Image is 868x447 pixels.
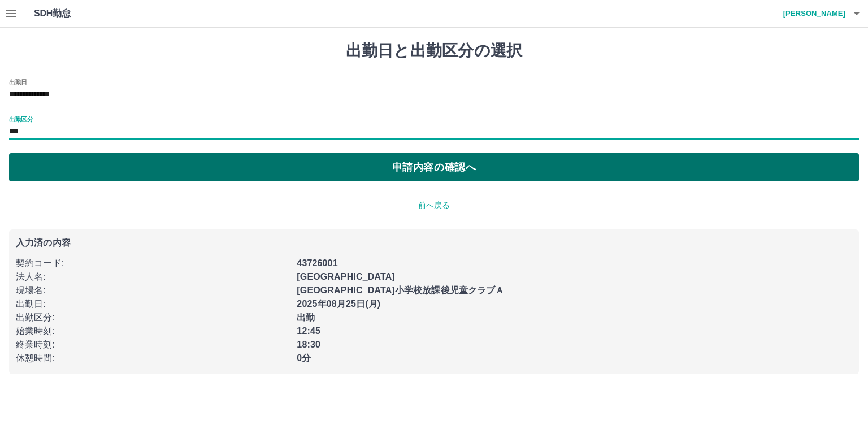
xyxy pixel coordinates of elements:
button: 申請内容の確認へ [9,153,859,181]
b: [GEOGRAPHIC_DATA]小学校放課後児童クラブＡ [297,285,504,295]
p: 休憩時間 : [16,351,290,365]
b: 2025年08月25日(月) [297,299,380,309]
b: 43726001 [297,258,337,268]
p: 出勤日 : [16,297,290,311]
p: 契約コード : [16,257,290,270]
p: 終業時刻 : [16,338,290,351]
b: 12:45 [297,326,320,336]
label: 出勤日 [9,77,27,86]
p: 始業時刻 : [16,324,290,338]
p: 法人名 : [16,270,290,284]
b: 出勤 [297,313,315,322]
b: 18:30 [297,340,320,349]
p: 現場名 : [16,284,290,297]
h1: 出勤日と出勤区分の選択 [9,41,859,60]
b: 0分 [297,353,311,363]
b: [GEOGRAPHIC_DATA] [297,272,395,281]
p: 入力済の内容 [16,238,852,248]
label: 出勤区分 [9,115,33,123]
p: 出勤区分 : [16,311,290,324]
p: 前へ戻る [9,199,859,211]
